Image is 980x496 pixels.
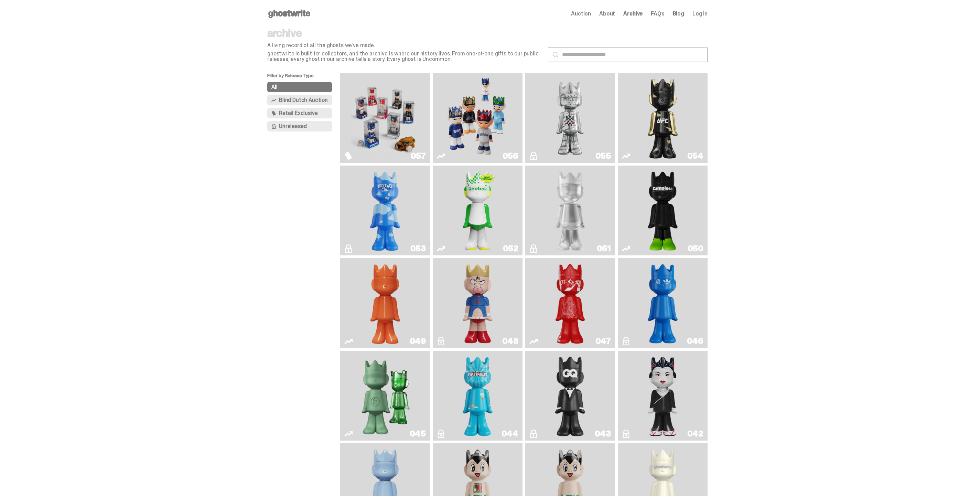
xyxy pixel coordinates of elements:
[645,261,681,345] img: ComplexCon HK
[267,121,332,131] button: Unreleased
[502,430,518,438] div: 044
[367,168,403,253] img: ghooooost
[645,76,681,160] img: Ruby
[692,11,708,17] a: Log in
[595,152,611,160] div: 055
[344,76,426,160] a: Game Face (2025)
[503,244,518,253] div: 052
[267,82,332,92] button: All
[344,353,426,438] a: Present
[267,73,340,82] p: Filter by Release Type
[356,353,414,438] img: Present
[271,84,278,90] span: All
[437,76,518,160] a: Game Face (2025)
[687,430,703,438] div: 042
[571,11,591,17] a: Auction
[267,28,542,39] p: archive
[460,353,496,438] img: Feastables
[597,244,611,253] div: 051
[410,337,426,345] div: 049
[529,168,611,253] a: LLLoyalty
[411,152,426,160] div: 057
[502,337,518,345] div: 048
[645,168,681,253] img: Campless
[536,76,604,160] img: I Was There SummerSlam
[267,51,542,62] p: ghostwrite is built for collectors, and the archive is where our history lives. From one-of-one g...
[622,353,703,438] a: Sei Less
[529,261,611,345] a: Skip
[267,43,542,48] p: A living record of all the ghosts we've made.
[344,168,426,253] a: ghooooost
[552,261,589,345] img: Skip
[688,244,703,253] div: 050
[444,76,511,160] img: Game Face (2025)
[460,261,496,345] img: Kinnikuman
[623,11,643,17] a: Archive
[645,353,681,438] img: Sei Less
[529,353,611,438] a: Black Tie
[267,108,332,118] button: Retail Exclusive
[344,261,426,345] a: Schrödinger's ghost: Orange Vibe
[351,76,419,160] img: Game Face (2025)
[529,76,611,160] a: I Was There SummerSlam
[279,124,306,129] span: Unreleased
[410,244,426,253] div: 053
[279,110,317,116] span: Retail Exclusive
[687,337,703,345] div: 046
[552,168,589,253] img: LLLoyalty
[503,152,518,160] div: 056
[460,168,496,253] img: Court Victory
[267,95,332,105] button: Blind Dutch Auction
[622,261,703,345] a: ComplexCon HK
[437,353,518,438] a: Feastables
[622,168,703,253] a: Campless
[599,11,615,17] a: About
[367,261,403,345] img: Schrödinger's ghost: Orange Vibe
[651,11,664,17] a: FAQs
[437,261,518,345] a: Kinnikuman
[673,11,684,17] a: Blog
[687,152,703,160] div: 054
[552,353,589,438] img: Black Tie
[279,97,328,103] span: Blind Dutch Auction
[437,168,518,253] a: Court Victory
[595,430,611,438] div: 043
[410,430,426,438] div: 045
[595,337,611,345] div: 047
[622,76,703,160] a: Ruby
